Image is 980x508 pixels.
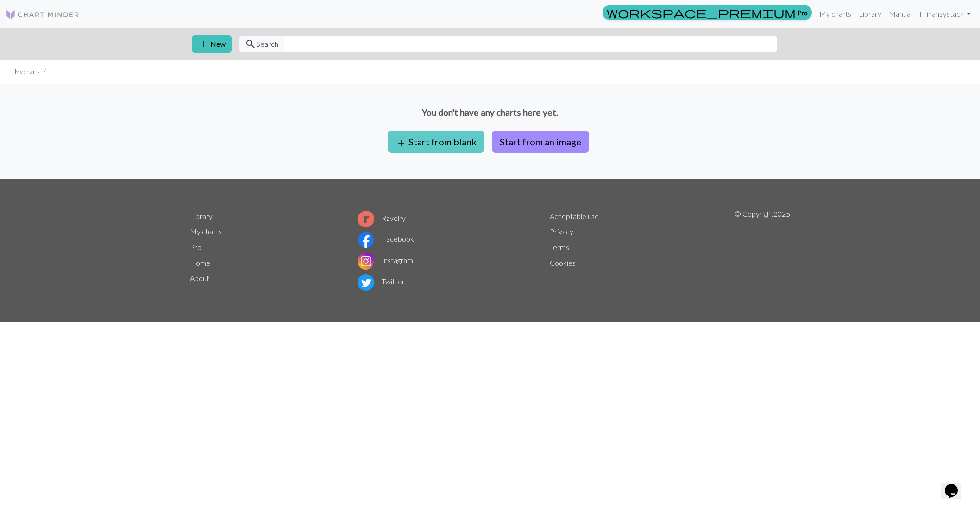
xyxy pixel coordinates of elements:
span: workspace_premium [607,6,796,19]
a: Instagram [358,256,413,264]
a: Manual [885,5,916,23]
a: Pro [603,5,812,20]
button: Start from an image [492,131,589,153]
button: New [192,35,232,53]
span: Search [256,38,278,50]
a: My charts [816,5,855,23]
img: Ravelry logo [358,211,374,227]
a: Home [190,258,210,267]
li: My charts [15,68,40,76]
img: Logo [6,9,80,20]
a: Privacy [550,227,573,236]
span: add [198,38,209,50]
span: add [396,137,407,150]
a: Pro [190,243,201,251]
a: Library [855,5,885,23]
a: Cookies [550,258,576,267]
a: Facebook [358,234,414,243]
a: Terms [550,243,569,251]
a: Ravelry [358,213,406,222]
a: Library [190,212,213,220]
img: Instagram logo [358,253,374,270]
button: Start from blank [388,131,484,153]
a: Twitter [358,277,405,286]
a: About [190,274,209,282]
a: Hiinahaystack [916,5,974,23]
iframe: chat widget [941,471,971,499]
span: search [245,38,256,50]
a: Acceptable use [550,212,599,220]
a: Start from an image [488,136,593,145]
p: © Copyright 2025 [735,208,790,293]
img: Facebook logo [358,232,374,248]
img: Twitter logo [358,274,374,291]
a: My charts [190,227,222,236]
